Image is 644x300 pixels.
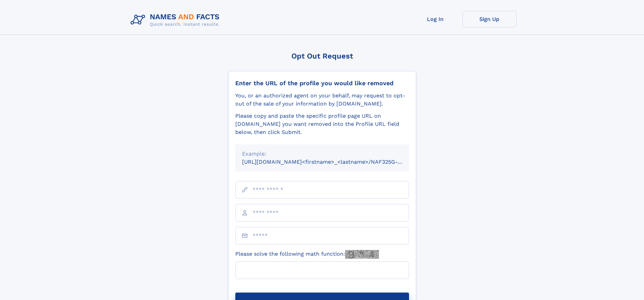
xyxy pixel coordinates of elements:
[128,11,225,29] img: Logo Names and Facts
[235,112,409,136] div: Please copy and paste the specific profile page URL on [DOMAIN_NAME] you want removed into the Pr...
[235,79,409,87] div: Enter the URL of the profile you would like removed
[242,150,402,158] div: Example:
[408,11,462,27] a: Log In
[235,92,409,108] div: You, or an authorized agent on your behalf, may request to opt-out of the sale of your informatio...
[228,52,416,60] div: Opt Out Request
[242,159,422,165] small: [URL][DOMAIN_NAME]<firstname>_<lastname>/NAF325G-xxxxxxxx
[235,250,379,259] label: Please solve the following math function:
[462,11,517,27] a: Sign Up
